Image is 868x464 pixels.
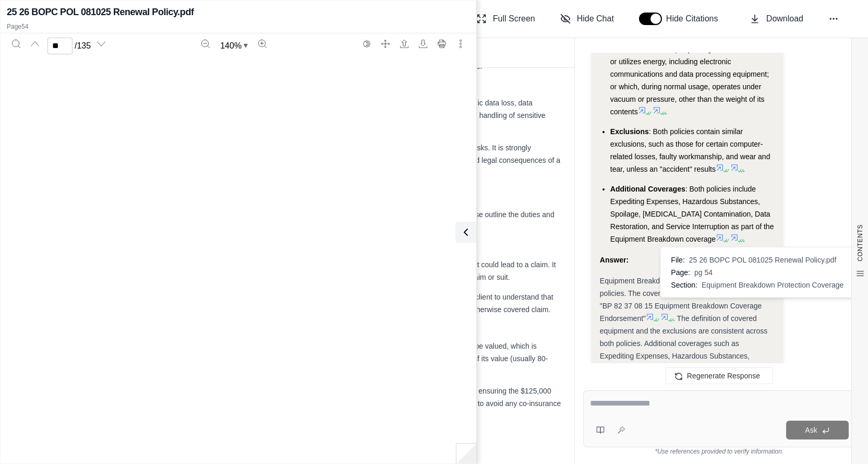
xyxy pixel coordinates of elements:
button: Full screen [377,35,394,52]
span: Equipment Breakdown Protection Coverage [702,280,843,290]
span: : Requires the insured to provide prompt written notice of any event that could lead to a claim. ... [167,260,556,281]
span: : These duties are unchanged in the renewal policy. It is crucial for the client to understand th... [167,293,553,314]
button: More actions [452,35,469,52]
span: : Standard BOP forms provide very limited, if any, coverage for electronic data loss, data breach... [167,99,546,132]
button: Ask [786,421,849,439]
span: : Both policies include Expediting Expenses, Hazardous Substances, Spoilage, [MEDICAL_DATA] Conta... [610,185,774,243]
span: 140 % [220,40,242,52]
span: . The definition of covered equipment and the exclusions are consistent across both policies. Add... [600,314,767,398]
button: Zoom in [254,35,271,52]
span: . [665,108,667,116]
button: Print [433,35,450,52]
span: Hide Chat [577,13,614,25]
span: Additional Coverages [610,185,685,193]
span: Section: [671,280,697,290]
button: Next page [93,35,110,52]
span: : "Covered equipment" means Covered Property that generates, transmits or utilizes energy, includ... [610,32,774,116]
h2: 25 26 BOPC POL 081025 Renewal Policy.pdf [7,5,194,19]
span: CONTENTS [856,224,864,261]
span: File: [671,255,684,265]
span: pg 54 [694,267,713,278]
button: Download [415,35,431,52]
button: Switch to the dark theme [358,35,375,52]
p: Page 54 [7,22,470,31]
input: Enter a page number [47,38,73,54]
span: . [743,235,745,243]
button: Full Screen [472,8,539,29]
span: Ask [805,426,817,434]
button: Previous page [27,35,43,52]
span: Full Screen [493,13,535,25]
span: Download [766,13,803,25]
button: Zoom document [216,38,252,54]
span: Page: [671,267,690,278]
span: 25 26 BOPC POL 081025 Renewal Policy.pdf [689,255,837,265]
span: Hide Citations [666,13,725,25]
span: : Both policies contain similar exclusions, such as those for certain computer-related losses, fa... [610,127,770,173]
button: Download [745,8,807,29]
span: Equipment Breakdown coverage is included in both policies. The coverage is provided via endorseme... [600,277,766,323]
div: *Use references provided to verify information. [583,447,855,456]
button: Search [8,35,25,52]
span: Exclusions [610,127,649,136]
span: . [743,165,745,173]
span: / 135 [75,40,91,52]
span: Regenerate Response [687,372,760,380]
strong: Answer: [600,256,629,264]
button: Hide Chat [556,8,618,29]
button: Zoom out [197,35,214,52]
button: Open file [396,35,413,52]
button: Regenerate Response [666,367,773,384]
